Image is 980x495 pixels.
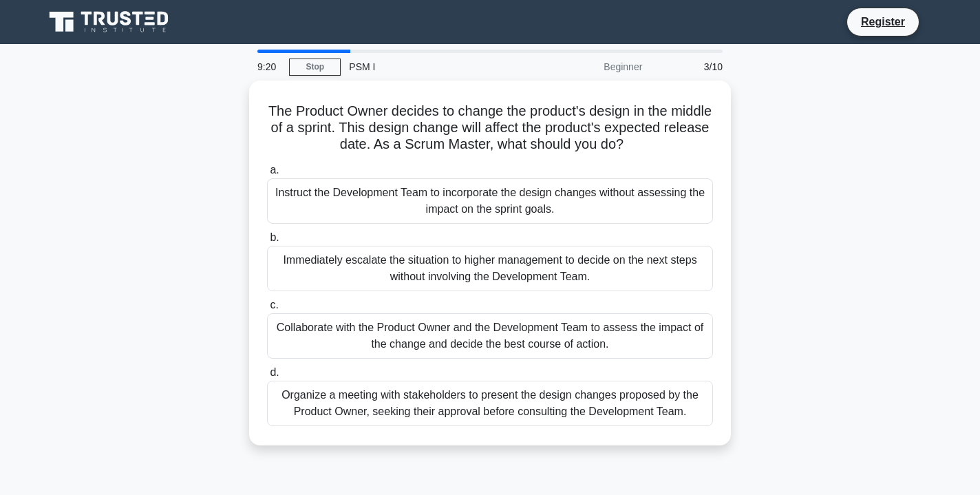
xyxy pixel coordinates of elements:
div: 9:20 [249,53,289,81]
span: b. [270,231,279,243]
div: Organize a meeting with stakeholders to present the design changes proposed by the Product Owner,... [267,381,713,426]
div: Collaborate with the Product Owner and the Development Team to assess the impact of the change an... [267,313,713,359]
div: Beginner [530,53,650,81]
span: a. [270,164,279,176]
a: Stop [289,59,341,76]
span: c. [270,299,278,310]
div: Immediately escalate the situation to higher management to decide on the next steps without invol... [267,246,713,291]
h5: The Product Owner decides to change the product's design in the middle of a sprint. This design c... [266,103,714,154]
div: PSM I [341,53,530,81]
span: d. [270,366,279,378]
div: 3/10 [650,53,731,81]
div: Instruct the Development Team to incorporate the design changes without assessing the impact on t... [267,178,713,224]
a: Register [853,13,913,30]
